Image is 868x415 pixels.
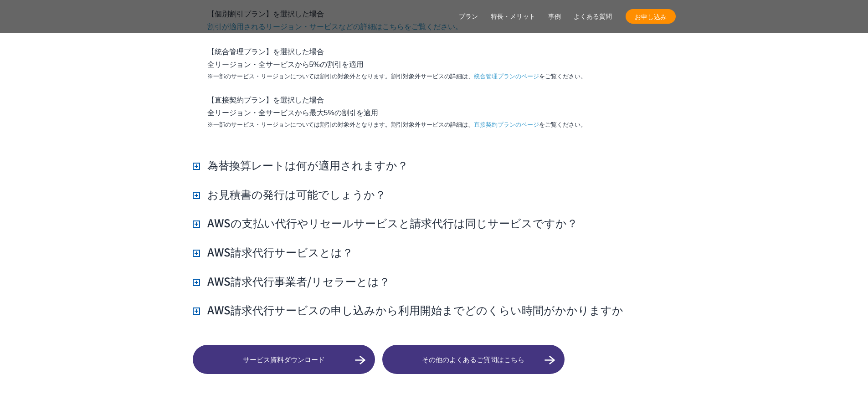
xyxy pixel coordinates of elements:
a: 事例 [548,12,561,21]
small: ※一部のサービス・リージョンについては割引の対象外となります。割引対象外サービスの詳細は、 をご覧ください。 [207,119,676,130]
span: その他のよくあるご質問はこちら [382,354,565,365]
a: よくある質問 [574,12,612,21]
h3: お見積書の発行は可能でしょうか？ [193,186,386,202]
p: 【個別割引プラン】を選択した場合 [207,8,676,33]
a: サービス資料ダウンロード [193,345,375,374]
h3: AWSの支払い代行やリセールサービスと請求代行は同じサービスですか？ [193,215,578,231]
span: サービス資料ダウンロード [193,354,375,365]
p: 【直接契約プラン】を選択した場合 全リージョン・全サービスから最大5%の割引を適用 [207,94,676,130]
a: プラン [459,12,478,21]
h3: 為替換算レートは何が適用されますか？ [193,157,408,173]
h3: AWS請求代行サービスの申し込みから利用開始までどのくらい時間がかかりますか [193,302,623,318]
a: 割引が適用されるリージョン・サービスなどの詳細はこちらをご覧ください。 [207,20,462,33]
small: ※一部のサービス・リージョンについては割引の対象外となります。割引対象外サービスの詳細は、 をご覧ください。 [207,71,676,82]
a: その他のよくあるご質問はこちら [382,345,565,374]
a: 直接契約プランのページ [474,119,539,130]
a: お申し込み [626,9,676,24]
p: 【統合管理プラン】を選択した場合 全リージョン・全サービスから5%の割引を適用 [207,46,676,82]
span: お申し込み [626,12,676,21]
a: 統合管理プランのページ [474,71,539,82]
h3: AWS請求代行サービスとは？ [193,244,353,260]
h3: AWS請求代行事業者/リセラーとは？ [193,273,390,289]
a: 特長・メリット [491,12,535,21]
